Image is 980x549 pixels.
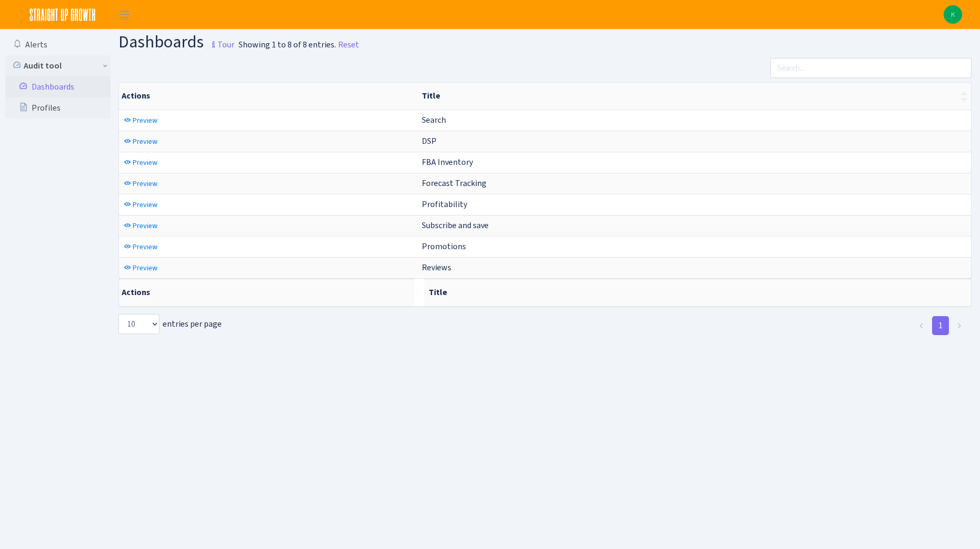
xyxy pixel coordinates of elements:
[5,97,111,119] a: Profiles
[121,260,160,276] a: Preview
[133,136,157,146] span: Preview
[944,5,962,24] img: Kevin Mitchell
[119,83,418,110] th: Actions
[133,242,157,252] span: Preview
[118,33,234,54] h1: Dashboards
[133,200,157,210] span: Preview
[119,279,414,306] th: Actions
[133,158,157,168] span: Preview
[207,36,234,54] small: Tour
[422,178,487,189] span: Forecast Tracking
[111,6,137,23] button: Toggle navigation
[133,179,157,189] span: Preview
[422,156,473,168] span: FBA Inventory
[121,112,160,129] a: Preview
[118,314,160,334] select: entries per page
[118,314,222,334] label: entries per page
[5,34,111,55] a: Alerts
[133,221,157,231] span: Preview
[422,241,466,252] span: Promotions
[422,135,437,146] span: DSP
[5,55,111,76] a: Audit tool
[424,279,971,306] th: Title
[422,262,451,273] span: Reviews
[770,58,972,78] input: Search...
[338,38,359,51] a: Reset
[121,133,160,150] a: Preview
[121,175,160,192] a: Preview
[204,31,234,53] a: Tour
[121,239,160,255] a: Preview
[422,199,467,210] span: Profitability
[121,218,160,234] a: Preview
[133,115,157,125] span: Preview
[5,76,111,97] a: Dashboards
[422,220,489,231] span: Subscribe and save
[239,38,336,51] div: Showing 1 to 8 of 8 entries.
[932,316,949,335] a: 1
[121,154,160,171] a: Preview
[944,5,962,24] a: K
[418,83,971,110] th: Title : activate to sort column ascending
[121,197,160,213] a: Preview
[422,114,446,125] span: Search
[133,263,157,273] span: Preview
